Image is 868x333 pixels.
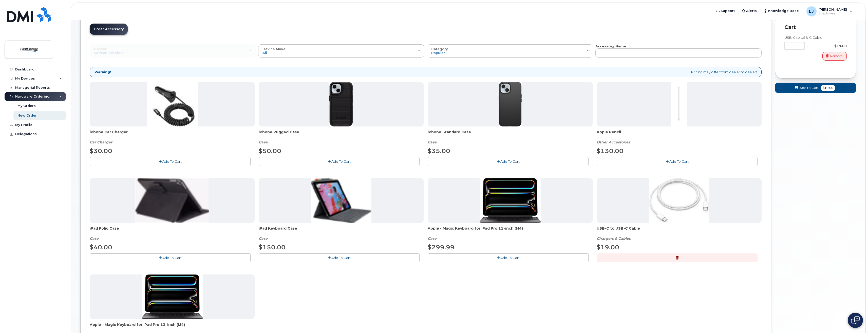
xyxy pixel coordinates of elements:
button: Add To Cart [90,157,251,166]
span: Add to Cart [800,85,819,90]
a: Support [713,6,738,16]
span: iPad Folio Case [90,226,255,236]
span: iPhone Car Charger [90,129,255,140]
span: Add To Cart [331,159,351,163]
div: iPad Folio Case [90,226,255,241]
button: Add To Cart [428,157,589,166]
span: $150.00 [259,244,286,251]
span: $35.00 [428,147,450,155]
span: Employee [819,11,847,15]
span: Alerts [746,8,757,13]
span: USB-C to USB-C Cable [597,226,762,236]
em: Case [259,140,268,144]
span: $130.00 [597,147,624,155]
img: magic_keyboard_for_ipad_pro.png [142,274,203,319]
span: Apple - Magic Keyboard for iPad Pro 13‑inch (M4) [90,322,255,332]
strong: Warning! [95,70,111,75]
span: Category [431,47,448,51]
span: Add To Cart [162,256,182,260]
button: Add To Cart [259,157,420,166]
span: Add To Cart [669,159,689,163]
span: iPhone Rugged Case [259,129,424,140]
span: Add To Cart [331,256,351,260]
div: iPhone Car Charger [90,129,255,145]
em: Other Accessories [597,140,630,144]
img: PencilPro.jpg [671,82,687,126]
em: Case [90,236,99,241]
span: Knowledge Base [768,8,799,13]
div: Apple - Magic Keyboard for iPad Pro 11‑inch (M4) [428,226,593,241]
img: keyboard.png [311,178,371,223]
span: Device Make [262,47,286,51]
em: Chargers & Cables [597,236,631,241]
img: Defender.jpg [329,82,353,126]
a: Knowledge Base [760,6,802,16]
button: Add To Cart [90,253,251,262]
span: Apple Pencil [597,129,762,140]
em: Car Charger [90,140,112,144]
span: iPhone Standard Case [428,129,593,140]
span: Add To Cart [500,256,520,260]
span: Apple - Magic Keyboard for iPad Pro 11‑inch (M4) [428,226,593,236]
span: Support [721,8,735,13]
span: [PERSON_NAME] [819,7,847,11]
button: Category Popular [427,44,593,58]
button: Add To Cart [428,253,589,262]
span: Popular [431,51,445,55]
div: USB-C to USB-C Cable [784,35,847,40]
span: Remove [830,54,842,58]
div: Lisowski, Jason J [803,6,856,16]
span: $19.00 [821,85,835,91]
div: Apple Pencil [597,129,762,145]
p: Cart [784,24,847,31]
button: Remove [822,52,847,61]
div: USB-C to USB-C Cable [597,226,762,241]
img: Symmetry.jpg [499,82,522,126]
a: Alerts [738,6,760,16]
div: iPad Keyboard Case [259,226,424,241]
button: Add to Cart $19.00 [775,83,856,93]
span: $19.00 [597,244,619,251]
img: Open chat [851,316,860,324]
button: Device Make All [258,44,424,58]
div: $19.00 [810,44,847,48]
span: iPad Keyboard Case [259,226,424,236]
img: folio.png [135,178,209,223]
em: Case [428,140,437,144]
div: Pricing may differ from dealer to dealer! [90,67,762,77]
span: $40.00 [90,244,112,251]
span: $299.99 [428,244,455,251]
span: Order Accessory [94,27,124,31]
span: $50.00 [259,147,281,155]
img: magic_keyboard_for_ipad_pro.png [480,178,541,223]
em: Case [259,236,268,241]
button: Add To Cart [259,253,420,262]
div: x [805,44,810,48]
span: Add To Cart [500,159,520,163]
strong: Accessory Name [595,44,626,48]
span: LJ [809,8,814,14]
div: iPhone Rugged Case [259,129,424,145]
span: Add To Cart [162,159,182,163]
span: All [262,51,267,55]
button: Add To Cart [597,157,758,166]
span: $30.00 [90,147,112,155]
img: iphonesecg.jpg [147,82,198,126]
img: USB-C.jpg [649,178,709,223]
div: iPhone Standard Case [428,129,593,145]
em: Case [428,236,437,241]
